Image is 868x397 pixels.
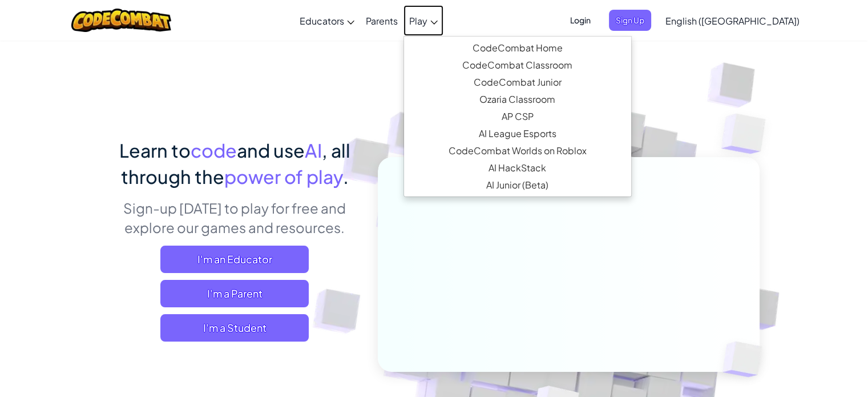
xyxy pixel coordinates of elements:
button: Login [563,10,597,31]
span: and use [237,139,305,162]
a: CodeCombat Classroom [404,57,631,74]
a: AI HackStackThe first generative AI companion tool specifically crafted for those new to AI with ... [404,159,631,177]
a: CodeCombat JuniorOur flagship K-5 curriculum features a progression of learning levels that teach... [404,74,631,91]
img: Overlap cubes [699,86,797,182]
a: Parents [360,5,403,36]
a: AI League EsportsAn epic competitive coding esports platform that encourages creative programming... [404,125,631,142]
a: I'm a Parent [160,280,309,307]
span: English ([GEOGRAPHIC_DATA]) [665,15,800,27]
span: code [191,139,237,162]
a: AI Junior (Beta)Introduces multimodal generative AI in a simple and intuitive platform designed s... [404,177,631,194]
span: Educators [300,15,344,27]
span: AI [305,139,322,162]
button: I'm a Student [160,314,309,342]
span: power of play [224,165,343,188]
a: AP CSPEndorsed by the College Board, our AP CSP curriculum provides game-based and turnkey tools ... [404,108,631,125]
a: Play [403,5,443,36]
a: Ozaria ClassroomAn enchanting narrative coding adventure that establishes the fundamentals of com... [404,91,631,108]
span: . [343,165,349,188]
span: Learn to [119,139,191,162]
button: Sign Up [609,10,651,31]
a: I'm an Educator [160,246,309,273]
a: Educators [294,5,360,36]
a: CodeCombat Worlds on RobloxThis MMORPG teaches Lua coding and provides a real-world platform to c... [404,142,631,159]
img: CodeCombat logo [71,9,171,32]
span: Play [409,15,427,27]
p: Sign-up [DATE] to play for free and explore our games and resources. [109,198,361,237]
a: CodeCombat HomeWith access to all 530 levels and exclusive features like pets, premium only items... [404,39,631,57]
a: English ([GEOGRAPHIC_DATA]) [660,5,805,36]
